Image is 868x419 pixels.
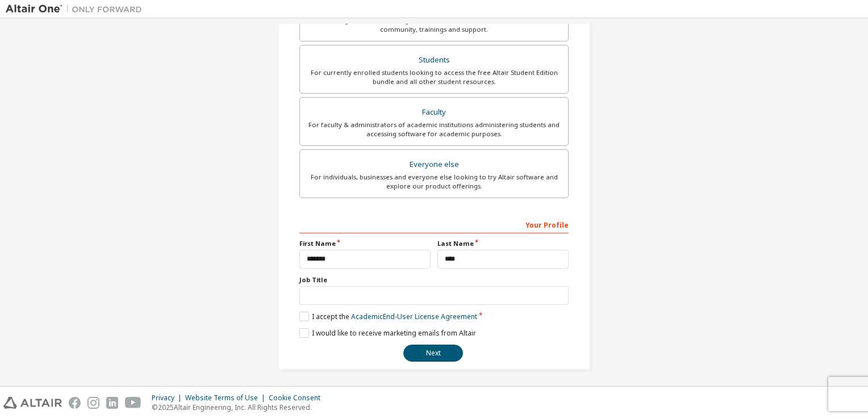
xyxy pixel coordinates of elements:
div: Privacy [152,393,185,403]
div: For existing customers looking to access software downloads, HPC resources, community, trainings ... [307,16,561,34]
label: Job Title [299,275,569,284]
div: Your Profile [299,215,569,233]
label: I accept the [299,312,477,321]
div: For individuals, businesses and everyone else looking to try Altair software and explore our prod... [307,173,561,191]
img: altair_logo.svg [3,397,62,409]
div: Students [307,52,561,68]
div: For faculty & administrators of academic institutions administering students and accessing softwa... [307,120,561,139]
img: linkedin.svg [106,397,118,409]
img: Altair One [6,3,148,15]
img: facebook.svg [69,397,81,409]
a: Academic End-User License Agreement [351,312,477,321]
div: Website Terms of Use [185,393,269,403]
div: Cookie Consent [269,393,327,403]
img: instagram.svg [87,397,99,409]
div: For currently enrolled students looking to access the free Altair Student Edition bundle and all ... [307,68,561,86]
button: Next [403,345,463,362]
label: First Name [299,239,431,248]
label: I would like to receive marketing emails from Altair [299,328,476,338]
label: Last Name [437,239,569,248]
div: Faculty [307,104,561,120]
div: Everyone else [307,157,561,173]
img: youtube.svg [125,397,141,409]
p: © 2025 Altair Engineering, Inc. All Rights Reserved. [152,403,327,412]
